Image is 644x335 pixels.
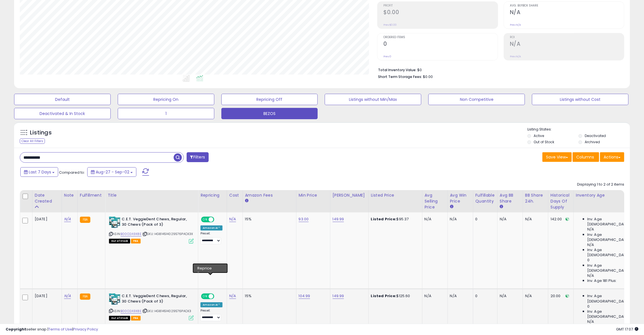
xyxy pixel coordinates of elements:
[299,293,310,299] a: 104.99
[527,127,630,132] p: Listing States:
[587,273,594,278] span: N/A
[96,169,129,175] span: Aug-27 - Sep-02
[532,94,628,105] button: Listings without Cost
[202,217,209,222] span: ON
[6,327,26,332] strong: Copyright
[510,55,521,58] small: Prev: N/A
[187,152,209,162] button: Filters
[585,140,600,144] label: Archived
[245,192,294,198] div: Amazon Fees
[200,225,222,230] div: Amazon AI *
[378,66,620,73] li: $0
[534,133,544,138] label: Active
[450,192,471,204] div: Avg Win Price
[587,258,590,263] span: 0
[109,293,120,305] img: 51B+bTSNhKL._SL40_.jpg
[333,293,344,299] a: 149.99
[109,239,130,243] span: All listings that are currently out of stock and unavailable for purchase on Amazon
[577,182,624,187] div: Displaying 1 to 2 of 2 items
[500,192,520,204] div: Avg BB Share
[450,204,453,209] small: Avg Win Price.
[587,319,594,324] span: N/A
[118,94,214,105] button: Repricing On
[108,192,196,198] div: Title
[510,41,624,48] h2: N/A
[500,293,518,299] div: N/A
[64,192,75,198] div: Note
[587,232,639,242] span: Inv. Age [DEMOGRAPHIC_DATA]:
[202,294,209,299] span: ON
[59,170,85,175] span: Compared to:
[142,309,191,313] span: | SKU: HG814514029576PACK3
[20,167,58,177] button: Last 7 Days
[109,217,120,228] img: 51B+bTSNhKL._SL40_.jpg
[80,293,90,300] small: FBA
[573,152,599,162] button: Columns
[551,293,569,299] div: 20.00
[121,309,141,314] a: B00O2A9X8E
[213,217,222,222] span: OFF
[383,55,391,58] small: Prev: 0
[525,217,544,222] div: N/A
[423,74,433,79] span: $0.00
[378,68,416,72] b: Total Inventory Value:
[576,154,594,160] span: Columns
[525,293,544,299] div: N/A
[371,293,397,299] b: Listed Price:
[383,4,497,7] span: Profit
[383,9,497,17] h2: $0.00
[534,140,554,144] label: Out of Stock
[229,293,236,299] a: N/A
[371,216,397,222] b: Listed Price:
[542,152,572,162] button: Save View
[585,133,606,138] label: Deactivated
[229,192,240,198] div: Cost
[213,294,222,299] span: OFF
[73,327,98,332] a: Privacy Policy
[425,217,443,222] div: N/A
[600,152,624,162] button: Actions
[510,4,624,7] span: Avg. Buybox Share
[48,327,72,332] a: Terms of Use
[87,167,136,177] button: Aug-27 - Sep-02
[587,217,639,227] span: Inv. Age [DEMOGRAPHIC_DATA]:
[576,192,641,198] div: Inventory Age
[245,293,292,299] div: 15%
[121,232,141,236] a: B00O2A9X8E
[551,217,569,222] div: 142.00
[64,293,71,299] a: N/A
[14,108,111,119] button: Deactivated & In Stock
[245,217,292,222] div: 15%
[371,192,420,198] div: Listed Price
[109,293,194,320] div: ASIN:
[35,293,57,299] div: [DATE]
[30,129,52,137] h5: Listings
[587,304,590,309] span: 0
[109,316,130,321] span: All listings that are currently out of stock and unavailable for purchase on Amazon
[131,316,141,321] span: FBA
[20,138,45,144] div: Clear All Filters
[383,23,397,27] small: Prev: $0.00
[510,23,521,27] small: Prev: N/A
[142,232,193,236] span: | SKU: HG814514029576PACK3X
[35,192,59,204] div: Date Created
[14,94,111,105] button: Default
[80,192,103,198] div: Fulfillment
[383,36,497,39] span: Ordered Items
[200,192,224,198] div: Repricing
[200,309,222,321] div: Preset:
[587,247,639,258] span: Inv. Age [DEMOGRAPHIC_DATA]:
[450,217,469,222] div: N/A
[200,232,222,244] div: Preset:
[587,278,617,283] span: Inv. Age 181 Plus:
[587,227,594,232] span: N/A
[371,293,418,299] div: $125.60
[510,9,624,17] h2: N/A
[616,327,638,332] span: 2025-09-10 17:07 GMT
[131,239,141,243] span: FBA
[29,169,51,175] span: Last 7 Days
[587,293,639,304] span: Inv. Age [DEMOGRAPHIC_DATA]:
[221,94,318,105] button: Repricing Off
[35,217,57,222] div: [DATE]
[64,216,71,222] a: N/A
